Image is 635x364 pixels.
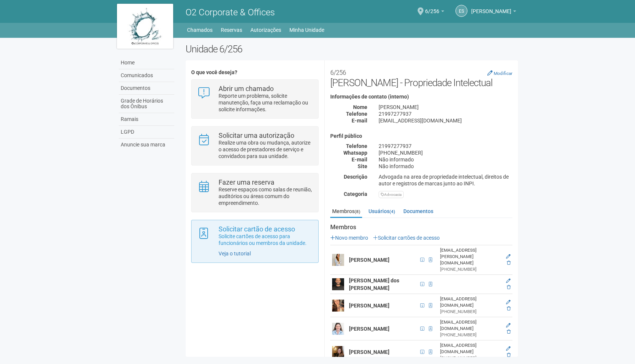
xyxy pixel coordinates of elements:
[344,174,367,180] strong: Descrição
[440,296,500,309] div: [EMAIL_ADDRESS][DOMAIN_NAME]
[221,25,242,35] a: Reservas
[506,300,511,305] a: Editar membro
[197,179,312,206] a: Fazer uma reserva Reserve espaços como salas de reunião, auditórios ou áreas comum do empreendime...
[343,150,367,156] strong: Whatsapp
[507,285,511,290] a: Excluir membro
[355,209,360,214] small: (8)
[330,224,512,231] strong: Membros
[507,260,511,266] a: Excluir membro
[373,163,518,170] div: Não informado
[330,69,346,76] small: 6/256
[186,7,275,18] span: O2 Corporate & Offices
[119,82,174,95] a: Documentos
[440,332,500,338] div: [PHONE_NUMBER]
[506,254,511,259] a: Editar membro
[373,143,518,149] div: 21997277937
[344,191,367,197] strong: Categoria
[440,247,500,266] div: [EMAIL_ADDRESS][PERSON_NAME][DOMAIN_NAME]
[346,143,367,149] strong: Telefone
[507,329,511,334] a: Excluir membro
[471,9,516,15] a: [PERSON_NAME]
[373,117,518,124] div: [EMAIL_ADDRESS][DOMAIN_NAME]
[440,309,500,315] div: [PHONE_NUMBER]
[219,225,295,233] strong: Solicitar cartão de acesso
[440,319,500,332] div: [EMAIL_ADDRESS][DOMAIN_NAME]
[373,104,518,110] div: [PERSON_NAME]
[250,25,281,35] a: Autorizações
[119,57,174,69] a: Home
[219,85,274,92] strong: Abrir um chamado
[506,278,511,283] a: Editar membro
[219,186,313,206] p: Reserve espaços como salas de reunião, auditórios ou áreas comum do empreendimento.
[487,70,512,76] a: Modificar
[117,4,173,49] img: logo.jpg
[332,254,344,266] img: user.png
[358,163,367,169] strong: Site
[187,25,213,35] a: Chamados
[349,277,399,291] strong: [PERSON_NAME] dos [PERSON_NAME]
[401,206,435,217] a: Documentos
[332,323,344,335] img: user.png
[471,1,511,14] span: Eliza Seoud Gonçalves
[349,303,389,309] strong: [PERSON_NAME]
[330,66,512,88] h2: [PERSON_NAME] - Propriedade Intelectual
[506,323,511,328] a: Editar membro
[440,266,500,273] div: [PHONE_NUMBER]
[332,346,344,358] img: user.png
[389,209,395,214] small: (4)
[330,94,512,100] h4: Informações de contato (interno)
[219,233,313,246] p: Solicite cartões de acesso para funcionários ou membros da unidade.
[330,235,368,241] a: Novo membro
[425,1,439,14] span: 6/256
[425,9,444,15] a: 6/256
[197,226,312,246] a: Solicitar cartão de acesso Solicite cartões de acesso para funcionários ou membros da unidade.
[330,206,362,218] a: Membros(8)
[349,326,389,332] strong: [PERSON_NAME]
[219,251,251,257] a: Veja o tutorial
[289,25,324,35] a: Minha Unidade
[494,71,512,76] small: Modificar
[119,139,174,151] a: Anuncie sua marca
[197,132,312,160] a: Solicitar uma autorização Realize uma obra ou mudança, autorize o acesso de prestadores de serviç...
[197,85,312,113] a: Abrir um chamado Reporte um problema, solicite manutenção, faça uma reclamação ou solicite inform...
[191,70,318,75] h4: O que você deseja?
[219,139,313,160] p: Realize uma obra ou mudança, autorize o acesso de prestadores de serviço e convidados para sua un...
[346,111,367,117] strong: Telefone
[349,349,389,355] strong: [PERSON_NAME]
[219,131,294,139] strong: Solicitar uma autorização
[332,300,344,312] img: user.png
[352,118,367,124] strong: E-mail
[506,346,511,351] a: Editar membro
[373,235,440,241] a: Solicitar cartões de acesso
[119,126,174,139] a: LGPD
[367,206,397,217] a: Usuários(4)
[373,156,518,163] div: Não informado
[353,104,367,110] strong: Nome
[219,178,274,186] strong: Fazer uma reserva
[440,342,500,355] div: [EMAIL_ADDRESS][DOMAIN_NAME]
[373,173,518,187] div: Advogada na area de propriedade intelectual, direitos de autor e registros de marcas junto ao INPI.
[119,95,174,113] a: Grade de Horários dos Ônibus
[186,43,518,55] h2: Unidade 6/256
[332,278,344,290] img: user.png
[330,133,512,139] h4: Perfil público
[352,157,367,163] strong: E-mail
[119,69,174,82] a: Comunicados
[373,149,518,156] div: [PHONE_NUMBER]
[349,257,389,263] strong: [PERSON_NAME]
[219,92,313,113] p: Reporte um problema, solicite manutenção, faça uma reclamação ou solicite informações.
[379,191,404,198] div: Advocacia
[119,113,174,126] a: Ramais
[455,5,467,17] a: ES
[440,355,500,361] div: [PHONE_NUMBER]
[507,352,511,358] a: Excluir membro
[373,110,518,117] div: 21997277937
[507,306,511,311] a: Excluir membro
